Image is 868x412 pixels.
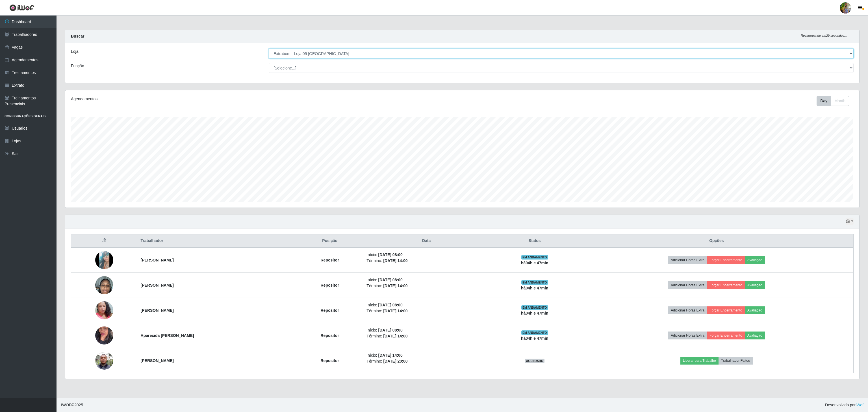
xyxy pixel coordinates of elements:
[383,284,407,288] time: [DATE] 14:00
[383,258,407,263] time: [DATE] 14:00
[61,403,71,407] span: IWOF
[719,357,753,365] button: Trabalhador Faltou
[366,333,486,339] li: Término:
[745,306,765,314] button: Avaliação
[366,308,486,314] li: Término:
[817,96,854,106] div: Toolbar with button groups
[668,332,707,339] button: Adicionar Horas Extra
[366,277,486,283] li: Início:
[9,4,34,11] img: CoreUI Logo
[521,305,548,310] span: EM ANDAMENTO
[521,330,548,335] span: EM ANDAMENTO
[95,319,113,352] img: 1756765827599.jpeg
[137,234,296,248] th: Trabalhador
[707,332,745,339] button: Forçar Encerramento
[521,255,548,260] span: EM ANDAMENTO
[521,261,548,265] strong: há 04 h e 47 min
[141,258,174,262] strong: [PERSON_NAME]
[707,306,745,314] button: Forçar Encerramento
[378,303,403,307] time: [DATE] 08:00
[366,358,486,364] li: Término:
[801,34,847,37] i: Recarregando em 29 segundos...
[668,281,707,289] button: Adicionar Horas Extra
[61,402,84,408] span: © 2025 .
[321,333,339,338] strong: Repositor
[141,358,174,363] strong: [PERSON_NAME]
[383,359,407,363] time: [DATE] 20:00
[378,278,403,282] time: [DATE] 08:00
[141,308,174,313] strong: [PERSON_NAME]
[366,302,486,308] li: Início:
[366,252,486,258] li: Início:
[856,403,863,407] a: iWof
[521,311,548,315] strong: há 04 h e 47 min
[366,327,486,333] li: Início:
[521,336,548,341] strong: há 04 h e 47 min
[521,280,548,285] span: EM ANDAMENTO
[745,256,765,264] button: Avaliação
[95,269,113,301] img: 1755386143751.jpeg
[296,234,363,248] th: Posição
[321,283,339,287] strong: Repositor
[95,345,113,377] img: 1756564773728.jpeg
[745,281,765,289] button: Avaliação
[817,96,849,106] div: First group
[525,359,544,363] span: AGENDADO
[383,309,407,313] time: [DATE] 14:00
[668,306,707,314] button: Adicionar Horas Extra
[817,96,831,106] button: Day
[71,96,392,102] div: Agendamentos
[141,333,194,338] strong: Aparecida [PERSON_NAME]
[580,234,854,248] th: Opções
[378,328,403,332] time: [DATE] 08:00
[831,96,849,106] button: Month
[668,256,707,264] button: Adicionar Horas Extra
[745,332,765,339] button: Avaliação
[378,252,403,257] time: [DATE] 08:00
[490,234,580,248] th: Status
[707,256,745,264] button: Forçar Encerramento
[825,402,863,408] span: Desenvolvido por
[366,258,486,264] li: Término:
[366,283,486,289] li: Término:
[71,49,78,55] label: Loja
[321,358,339,363] strong: Repositor
[521,286,548,290] strong: há 04 h e 47 min
[95,240,113,280] img: 1755380382994.jpeg
[141,283,174,287] strong: [PERSON_NAME]
[71,63,84,69] label: Função
[321,258,339,262] strong: Repositor
[366,352,486,358] li: Início:
[378,353,403,357] time: [DATE] 14:00
[363,234,490,248] th: Data
[707,281,745,289] button: Forçar Encerramento
[71,34,84,38] strong: Buscar
[95,294,113,326] img: 1755510400416.jpeg
[383,334,407,338] time: [DATE] 14:00
[680,357,719,365] button: Liberar para Trabalho
[321,308,339,313] strong: Repositor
